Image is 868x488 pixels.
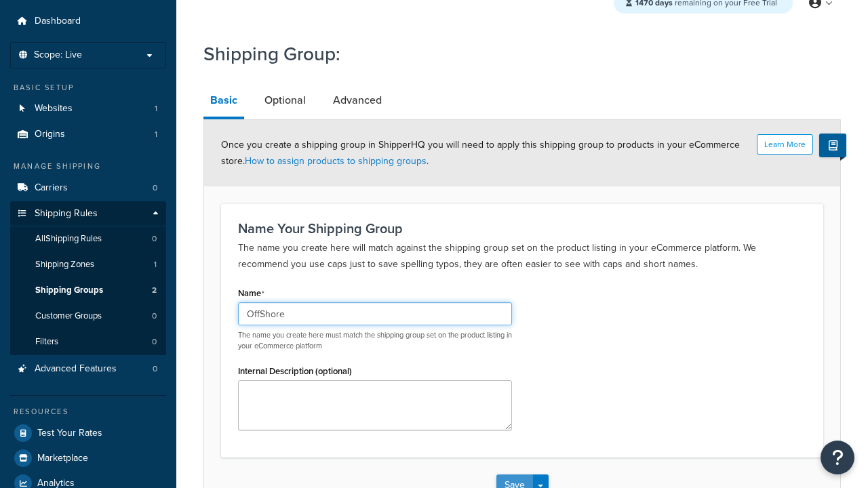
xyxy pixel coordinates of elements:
a: Shipping Groups2 [10,278,166,303]
span: 0 [153,182,157,194]
a: AllShipping Rules0 [10,226,166,251]
a: Basic [203,84,244,119]
label: Internal Description (optional) [238,366,352,376]
a: Advanced [326,84,389,117]
a: Test Your Rates [10,421,166,445]
li: Origins [10,122,166,147]
a: Origins1 [10,122,166,147]
span: 2 [152,285,157,296]
a: Carriers0 [10,176,166,201]
li: Shipping Zones [10,252,166,277]
p: The name you create here will match against the shipping group set on the product listing in your... [238,240,806,272]
li: Shipping Groups [10,278,166,303]
span: Customer Groups [35,310,102,322]
span: Filters [35,336,58,348]
button: Show Help Docs [819,134,846,157]
span: Shipping Rules [35,208,98,220]
span: 1 [155,103,157,115]
span: Advanced Features [35,363,117,375]
a: Filters0 [10,329,166,354]
button: Learn More [757,134,813,155]
div: Basic Setup [10,82,166,94]
span: 0 [152,233,157,245]
span: Test Your Rates [37,428,102,439]
span: Shipping Zones [35,259,94,270]
span: 0 [152,336,157,348]
p: The name you create here must match the shipping group set on the product listing in your eCommer... [238,330,512,351]
span: 1 [155,129,157,140]
a: Advanced Features0 [10,357,166,382]
span: Marketplace [37,453,88,464]
a: Shipping Rules [10,201,166,226]
span: 0 [153,363,157,375]
a: Optional [258,84,313,117]
span: Carriers [35,182,68,194]
span: 0 [152,310,157,322]
span: Websites [35,103,73,115]
span: 1 [154,259,157,270]
button: Open Resource Center [821,441,854,474]
a: Customer Groups0 [10,304,166,329]
div: Manage Shipping [10,161,166,172]
span: Shipping Groups [35,285,103,296]
label: Name [238,288,264,299]
span: Scope: Live [34,49,82,61]
li: Filters [10,329,166,354]
span: Dashboard [35,16,81,27]
a: Shipping Zones1 [10,252,166,277]
li: Advanced Features [10,357,166,382]
span: Origins [35,129,65,140]
li: Websites [10,96,166,121]
a: Marketplace [10,446,166,470]
span: Once you create a shipping group in ShipperHQ you will need to apply this shipping group to produ... [221,138,740,168]
span: All Shipping Rules [35,233,102,245]
a: Dashboard [10,9,166,34]
li: Carriers [10,176,166,201]
h1: Shipping Group: [203,41,824,67]
a: How to assign products to shipping groups [245,154,427,168]
a: Websites1 [10,96,166,121]
li: Customer Groups [10,304,166,329]
div: Resources [10,406,166,418]
li: Shipping Rules [10,201,166,356]
h3: Name Your Shipping Group [238,221,806,236]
